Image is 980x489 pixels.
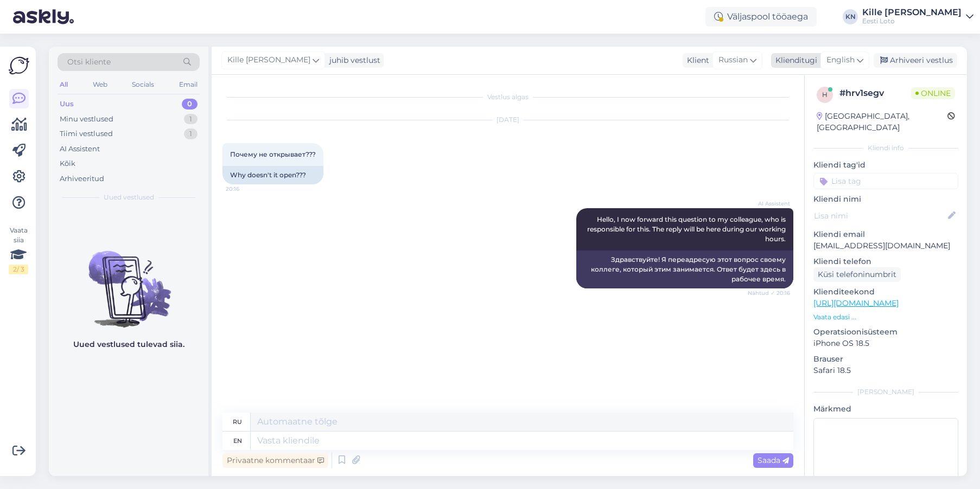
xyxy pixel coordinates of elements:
[177,78,200,92] div: Email
[813,312,958,322] p: Vaata edasi ...
[60,114,113,125] div: Minu vestlused
[222,453,328,468] div: Privaatne kommentaar
[817,111,947,133] div: [GEOGRAPHIC_DATA], [GEOGRAPHIC_DATA]
[9,265,28,274] div: 2 / 3
[862,8,962,17] div: Kille [PERSON_NAME]
[813,298,899,308] a: [URL][DOMAIN_NAME]
[9,226,28,274] div: Vaata siia
[862,8,973,25] a: Kille [PERSON_NAME]Eesti Loto
[813,229,958,240] p: Kliendi email
[748,289,790,297] span: Nähtud ✓ 20:16
[227,54,310,66] span: Kille [PERSON_NAME]
[60,128,113,139] div: Tiimi vestlused
[813,353,958,365] p: Brauser
[911,87,955,99] span: Online
[60,173,104,184] div: Arhiveeritud
[822,91,828,99] span: h
[758,455,789,465] span: Saada
[222,115,793,125] div: [DATE]
[813,159,958,171] p: Kliendi tag'id
[813,286,958,298] p: Klienditeekond
[839,87,911,100] div: # hrv1segv
[73,339,184,350] p: Uued vestlused tulevad siia.
[813,256,958,267] p: Kliendi telefon
[862,17,962,25] div: Eesti Loto
[813,173,958,189] input: Lisa tag
[58,78,70,92] div: All
[683,55,709,66] div: Klient
[705,7,817,27] div: Väljaspool tööaega
[60,99,74,110] div: Uus
[813,143,958,153] div: Kliendi info
[91,78,110,92] div: Web
[843,9,858,24] div: KN
[222,92,793,102] div: Vestlus algas
[184,114,198,125] div: 1
[576,250,793,288] div: Здравствуйте! Я переадресую этот вопрос своему коллеге, который этим занимается. Ответ будет здес...
[587,215,787,243] span: Hello, I now forward this question to my colleague, who is responsible for this. The reply will b...
[130,78,156,92] div: Socials
[104,192,154,202] span: Uued vestlused
[60,144,100,155] div: AI Assistent
[749,200,790,208] span: AI Assistent
[184,128,198,139] div: 1
[9,55,29,76] img: Askly Logo
[814,210,946,222] input: Lisa nimi
[226,185,266,193] span: 20:16
[813,387,958,397] div: [PERSON_NAME]
[230,150,316,158] span: Почему не открывает???
[233,432,242,450] div: en
[233,413,242,431] div: ru
[813,267,901,282] div: Küsi telefoninumbrit
[60,158,75,169] div: Kõik
[325,55,380,66] div: juhib vestlust
[826,54,855,66] span: English
[771,55,817,66] div: Klienditugi
[49,231,208,329] img: No chats
[67,56,111,68] span: Otsi kliente
[874,53,957,68] div: Arhiveeri vestlus
[813,194,958,205] p: Kliendi nimi
[813,403,958,415] p: Märkmed
[813,240,958,252] p: [EMAIL_ADDRESS][DOMAIN_NAME]
[182,99,198,110] div: 0
[718,54,748,66] span: Russian
[813,365,958,376] p: Safari 18.5
[813,326,958,338] p: Operatsioonisüsteem
[813,338,958,349] p: iPhone OS 18.5
[222,166,323,184] div: Why doesn't it open???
